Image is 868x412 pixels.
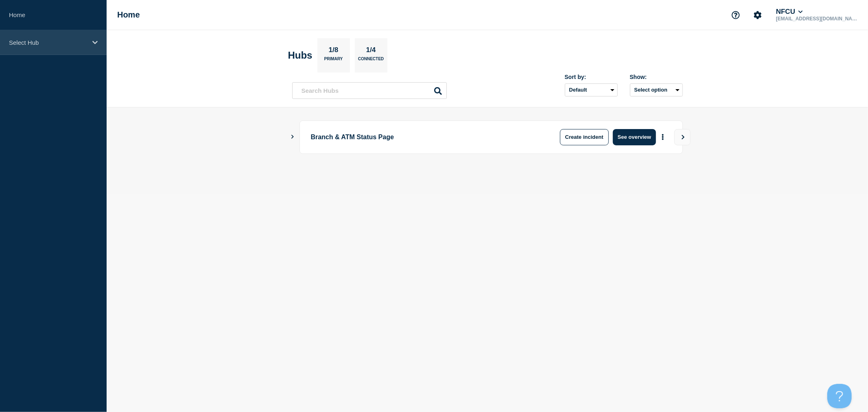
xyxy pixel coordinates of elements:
p: Branch & ATM Status Page [311,129,536,145]
input: Search Hubs [292,82,447,99]
button: NFCU [774,8,805,16]
button: Select option [630,83,683,96]
p: Select Hub [9,39,87,46]
button: View [674,129,691,145]
h2: Hubs [288,50,313,61]
p: Connected [358,57,384,65]
p: 1/4 [363,46,379,57]
button: Show Connected Hubs [291,134,295,140]
button: More actions [658,129,668,145]
button: See overview [613,129,656,145]
div: Show: [630,74,683,80]
p: [EMAIL_ADDRESS][DOMAIN_NAME] [774,16,859,22]
iframe: Help Scout Beacon - Open [827,384,852,408]
h1: Home [117,10,140,20]
div: Sort by: [565,74,618,80]
p: Primary [324,57,343,65]
p: 1/8 [326,46,341,57]
button: Create incident [560,129,609,145]
select: Sort by [565,83,618,96]
button: Support [727,7,744,24]
button: Account settings [749,7,766,24]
